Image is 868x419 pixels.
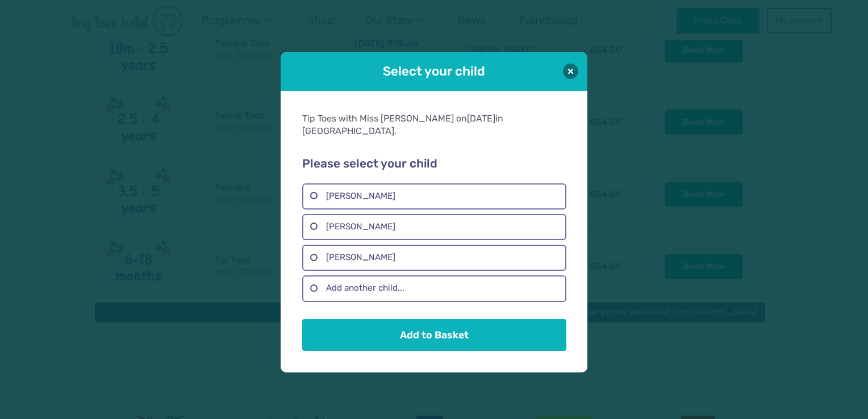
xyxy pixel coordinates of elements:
[312,62,556,80] h1: Select your child
[302,183,566,209] label: [PERSON_NAME]
[302,157,566,171] h2: Please select your child
[302,214,566,240] label: [PERSON_NAME]
[302,112,566,138] div: Tip Toes with Miss [PERSON_NAME] on in [GEOGRAPHIC_DATA].
[302,275,566,301] label: Add another child...
[302,245,566,271] label: [PERSON_NAME]
[467,113,495,124] span: [DATE]
[302,319,566,351] button: Add to Basket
